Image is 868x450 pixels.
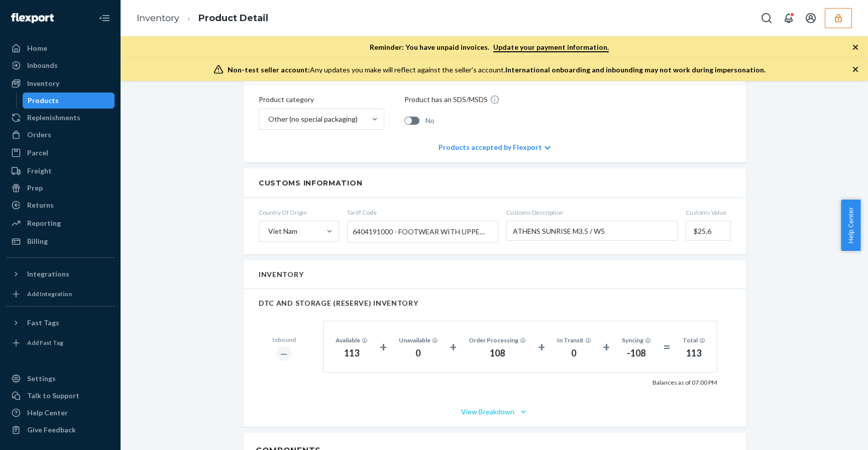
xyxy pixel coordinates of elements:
[198,13,268,24] a: Product Detail
[6,75,115,92] a: Inventory
[27,130,51,140] div: Orders
[353,223,488,240] span: 6404191000 - FOOTWEAR WITH UPPERS OF TEXTILE MATERIALS AND OUTER SOLES OF RUBBER OR PLASTICS, HOU...
[538,338,545,356] div: +
[336,347,368,360] div: 113
[683,336,705,344] div: Total
[6,145,115,161] a: Parcel
[506,208,678,217] span: Customs Description
[6,180,115,196] a: Prep
[6,163,115,179] a: Freight
[6,57,115,73] a: Inbounds
[259,407,731,417] button: View Breakdown
[557,336,591,344] div: In Transit
[27,43,47,53] div: Home
[259,178,731,188] h2: Customs Information
[276,347,292,361] div: ―
[450,338,457,356] div: +
[259,95,384,105] p: Product category
[11,13,54,23] img: Flexport logo
[27,236,48,246] div: Billing
[663,338,671,356] div: =
[6,422,115,438] button: Give Feedback
[27,183,43,193] div: Prep
[841,200,860,251] button: Help Center
[6,215,115,231] a: Reporting
[603,338,610,356] div: +
[27,318,59,328] div: Fast Tags
[27,78,59,88] div: Inventory
[268,226,297,236] div: Viet Nam
[6,127,115,143] a: Orders
[6,315,115,331] button: Fast Tags
[399,347,438,360] div: 0
[439,132,551,162] div: Products accepted by Flexport
[259,208,339,217] span: Country Of Origin
[94,8,115,28] button: Close Navigation
[267,226,268,236] input: Viet Nam
[228,65,766,75] div: Any updates you make will reflect against the seller's account.
[27,166,52,176] div: Freight
[129,4,276,33] ol: breadcrumbs
[27,338,63,347] div: Add Fast Tag
[6,335,115,351] a: Add Fast Tag
[228,65,310,74] span: Non-test seller account:
[6,286,115,302] a: Add Integration
[6,266,115,282] button: Integrations
[23,93,115,109] a: Products
[425,116,435,126] span: No
[27,269,69,279] div: Integrations
[493,43,609,52] a: Update your payment information.
[27,218,61,228] div: Reporting
[622,347,651,360] div: -108
[27,113,80,123] div: Replenishments
[259,271,303,278] h2: Inventory
[27,200,54,210] div: Returns
[6,110,115,126] a: Replenishments
[404,95,488,105] p: Product has an SDS/MSDS
[27,148,48,158] div: Parcel
[347,208,498,217] span: Tariff Code
[653,379,717,387] p: Balances as of 07:00 PM
[27,391,79,401] div: Talk to Support
[27,60,58,70] div: Inbounds
[27,374,56,384] div: Settings
[469,347,526,360] div: 108
[6,40,115,56] a: Home
[6,233,115,249] a: Billing
[505,65,766,74] span: International onboarding and inbounding may not work during impersonation.
[267,114,268,124] input: Other (no special packaging)
[268,114,358,124] div: Other (no special packaging)
[779,8,799,28] button: Open notifications
[6,197,115,213] a: Returns
[686,221,731,241] input: Customs Value
[801,8,821,28] button: Open account menu
[259,299,731,307] h2: DTC AND STORAGE (RESERVE) INVENTORY
[399,336,438,344] div: Unavailable
[272,335,296,344] div: Inbound
[336,336,368,344] div: Available
[622,336,651,344] div: Syncing
[28,96,59,106] div: Products
[6,371,115,387] a: Settings
[137,13,179,24] a: Inventory
[27,425,76,435] div: Give Feedback
[557,347,591,360] div: 0
[27,408,68,418] div: Help Center
[686,208,731,217] span: Customs Value
[370,42,609,52] p: Reminder: You have unpaid invoices.
[683,347,705,360] div: 113
[469,336,526,344] div: Order Processing
[6,405,115,421] a: Help Center
[756,8,777,28] button: Open Search Box
[380,338,387,356] div: +
[27,290,72,298] div: Add Integration
[6,388,115,404] a: Talk to Support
